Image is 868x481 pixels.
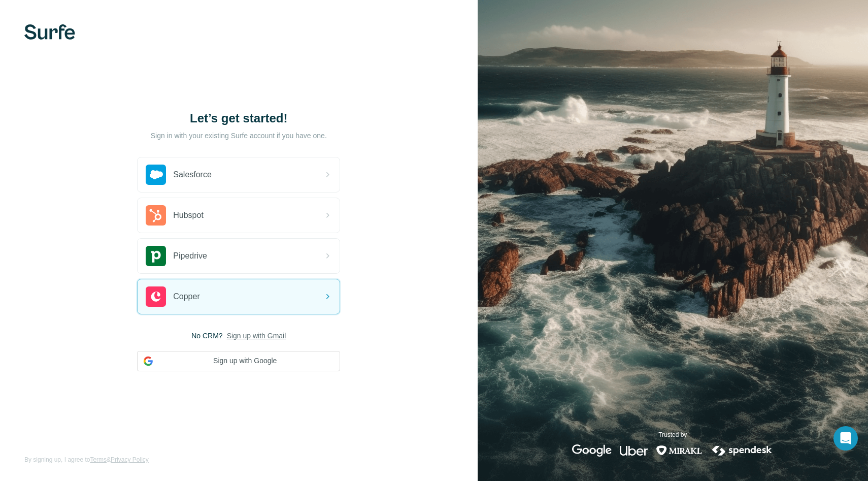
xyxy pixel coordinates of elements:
[137,351,340,371] button: Sign up with Google
[24,24,75,40] img: Surfe's logo
[572,444,612,457] img: google's logo
[151,131,327,141] p: Sign in with your existing Surfe account if you have one.
[173,250,207,262] span: Pipedrive
[173,209,204,221] span: Hubspot
[620,444,648,457] img: uber's logo
[173,169,212,181] span: Salesforce
[24,455,149,464] span: By signing up, I agree to &
[146,205,166,226] img: hubspot's logo
[146,246,166,266] img: pipedrive's logo
[227,331,286,341] button: Sign up with Gmail
[146,286,166,307] img: copper's logo
[173,291,199,303] span: Copper
[137,110,340,126] h1: Let’s get started!
[833,426,858,451] div: Open Intercom Messenger
[656,444,703,457] img: mirakl's logo
[658,430,687,439] p: Trusted by
[191,331,222,341] span: No CRM?
[90,456,107,463] a: Terms
[146,165,166,185] img: salesforce's logo
[111,456,149,463] a: Privacy Policy
[711,444,774,457] img: spendesk's logo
